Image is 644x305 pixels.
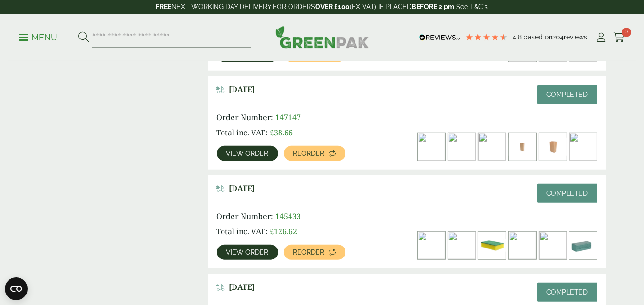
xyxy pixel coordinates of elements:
[270,127,293,138] bdi: 38.66
[622,28,631,37] span: 0
[613,33,625,42] i: Cart
[217,146,278,161] a: View order
[418,133,445,161] img: 2320027-Bagasse-Lunch-Box-9x622-open-with-food-300x200.jpg
[270,127,274,138] span: £
[465,33,508,41] div: 4.79 Stars
[547,91,588,98] span: Completed
[226,249,269,256] span: View order
[569,133,597,161] img: Yellow-Burger-wrap-300x200.jpg
[547,288,588,296] span: Completed
[478,232,506,259] img: 5230010A-Sponge-Pan-Scourer-1-300x132.jpg
[275,26,369,48] img: GreenPak Supplies
[217,226,268,237] span: Total inc. VAT:
[5,277,28,300] button: Open CMP widget
[539,232,567,259] img: IMG_5668-300x200.jpg
[457,3,488,10] a: See T&C's
[596,33,607,42] i: My Account
[270,226,274,237] span: £
[547,190,588,197] span: Completed
[513,33,523,41] span: 4.8
[284,245,345,260] a: Reorder
[412,3,455,10] strong: BEFORE 2 pm
[217,127,268,138] span: Total inc. VAT:
[217,245,278,260] a: View order
[448,232,476,259] img: dsc_6867a_1-300x200.jpg
[509,133,536,161] img: 3330040-Small-Kraft-Grab-Bag-V1-300x200.jpg
[509,232,536,259] img: dsc4788a-300x200.jpg
[293,249,325,256] span: Reorder
[419,34,460,41] img: REVIEWS.io
[19,32,57,41] a: Menu
[229,85,255,94] span: [DATE]
[613,30,625,45] a: 0
[156,3,172,10] strong: FREE
[448,133,476,161] img: dsc_6867a_1-300x200.jpg
[226,150,269,157] span: View order
[229,283,255,292] span: [DATE]
[569,232,597,259] img: 3630015B-1-Ply-V-Fold-Hand-Towel-Green-1-300x151.jpg
[539,133,567,161] img: 3330041-Medium-Kraft-Grab-Bag-V1-300x200.jpg
[229,184,255,193] span: [DATE]
[276,112,301,123] span: 147147
[19,32,57,43] p: Menu
[316,3,350,10] strong: OVER £100
[217,211,274,221] span: Order Number:
[564,33,587,41] span: reviews
[478,133,506,161] img: dsc_6875a-300x200.jpg
[217,112,274,123] span: Order Number:
[270,226,298,237] bdi: 126.62
[276,211,301,221] span: 145433
[293,150,325,157] span: Reorder
[552,33,564,41] span: 204
[523,33,552,41] span: Based on
[418,232,445,259] img: 2320027-Bagasse-Lunch-Box-9x622-open-with-food-300x200.jpg
[284,146,345,161] a: Reorder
